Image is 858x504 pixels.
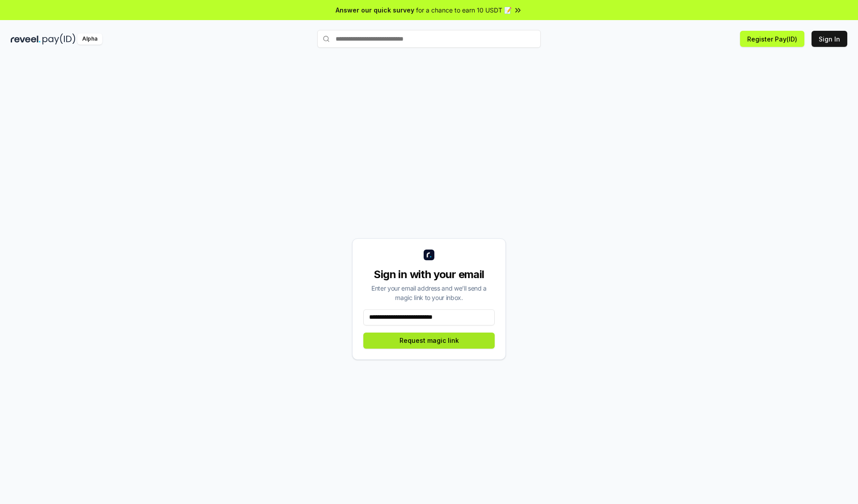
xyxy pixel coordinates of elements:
img: reveel_dark [11,33,41,45]
div: Alpha [77,33,102,45]
img: logo_small [424,250,434,260]
img: pay_id [42,33,76,45]
span: Answer our quick survey [336,5,414,15]
button: Request magic link [363,333,495,349]
div: Enter your email address and we’ll send a magic link to your inbox. [363,283,495,302]
button: Register Pay(ID) [740,31,804,47]
button: Sign In [812,31,847,47]
div: Sign in with your email [363,267,495,282]
span: for a chance to earn 10 USDT 📝 [416,5,512,15]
